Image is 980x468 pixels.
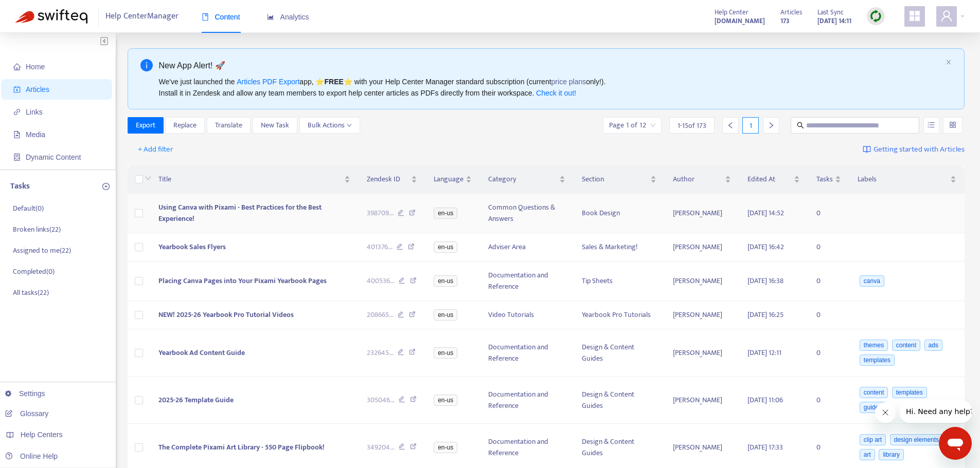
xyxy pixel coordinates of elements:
span: Bulk Actions [308,120,352,131]
iframe: Button to launch messaging window [939,427,972,460]
th: Edited At [739,165,808,194]
span: Hi. Need any help? [6,7,74,15]
span: en-us [434,275,457,287]
a: Settings [5,389,45,398]
button: Bulk Actionsdown [299,117,360,134]
span: Author [673,174,723,185]
p: Completed ( 0 ) [13,266,55,277]
span: 232645 ... [367,347,394,359]
div: New App Alert! 🚀 [159,59,942,72]
td: [PERSON_NAME] [665,329,739,377]
img: image-link [863,145,871,154]
span: Articles [26,85,49,93]
a: Articles PDF Export [237,78,299,86]
strong: 173 [780,15,790,27]
strong: [DOMAIN_NAME] [715,15,765,27]
button: unordered-list [923,117,939,134]
span: home [13,63,21,70]
td: Adviser Area [480,233,573,261]
iframe: Close message [875,402,896,423]
span: [DATE] 16:25 [747,309,783,321]
td: Documentation and Reference [480,329,573,377]
span: Last Sync [817,7,844,18]
a: [DOMAIN_NAME] [715,15,765,27]
span: guides [860,402,886,413]
p: Default ( 0 ) [13,203,44,214]
span: Links [26,108,43,116]
span: Replace [173,120,197,131]
span: Placing Canva Pages into Your Pixami Yearbook Pages [158,275,327,287]
td: Yearbook Pro Tutorials [574,301,665,329]
td: Design & Content Guides [574,329,665,377]
b: FREE [324,78,343,86]
span: en-us [434,442,457,453]
span: search [797,122,804,129]
th: Tasks [808,165,849,194]
span: container [13,154,21,161]
span: canva [860,275,884,287]
img: sync.dc5367851b00ba804db3.png [869,10,882,23]
th: Language [425,165,480,194]
span: [DATE] 17:33 [747,441,783,453]
a: Glossary [5,409,48,418]
span: Export [136,120,155,131]
img: Swifteq [15,9,87,24]
a: price plans [551,78,586,86]
span: Help Centers [21,430,63,439]
a: Getting started with Articles [863,141,965,158]
th: Labels [849,165,965,194]
p: Tasks [10,180,30,193]
th: Title [150,165,359,194]
span: Language [434,174,464,185]
span: Edited At [747,174,792,185]
span: Help Center Manager [105,7,179,26]
div: We've just launched the app, ⭐ ⭐️ with your Help Center Manager standard subscription (current on... [159,76,942,99]
span: right [768,122,775,129]
span: info-circle [140,59,153,71]
td: 0 [808,301,849,329]
span: Help Center [715,7,749,18]
span: + Add filter [138,143,173,156]
span: Yearbook Sales Flyers [158,241,226,253]
span: unordered-list [928,121,935,128]
span: Title [158,174,342,185]
td: Design & Content Guides [574,377,665,424]
span: Dynamic Content [26,153,81,161]
strong: [DATE] 14:11 [817,15,851,27]
span: templates [892,387,927,398]
button: Replace [165,117,205,134]
span: appstore [908,10,921,22]
td: 0 [808,261,849,301]
span: en-us [434,347,457,359]
span: down [145,175,151,181]
span: [DATE] 12:11 [747,347,781,359]
td: 0 [808,233,849,261]
button: Export [128,117,164,134]
td: Documentation and Reference [480,261,573,301]
td: [PERSON_NAME] [665,301,739,329]
td: [PERSON_NAME] [665,261,739,301]
span: area-chart [267,13,274,21]
span: Articles [780,7,802,18]
span: Media [26,130,45,139]
button: close [946,59,952,66]
td: 0 [808,377,849,424]
span: en-us [434,309,457,321]
span: content [860,387,888,398]
p: All tasks ( 22 ) [13,287,49,298]
td: Sales & Marketing! [574,233,665,261]
span: Getting started with Articles [874,144,965,156]
span: Section [582,174,649,185]
p: Assigned to me ( 22 ) [13,245,71,256]
span: Home [26,63,45,71]
span: en-us [434,241,457,253]
span: [DATE] 16:38 [747,275,783,287]
span: close [946,59,952,65]
span: en-us [434,395,457,406]
th: Author [665,165,739,194]
span: link [13,108,21,116]
button: + Add filter [130,141,181,158]
span: Category [488,174,557,185]
span: book [202,13,209,21]
button: New Task [253,117,297,134]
